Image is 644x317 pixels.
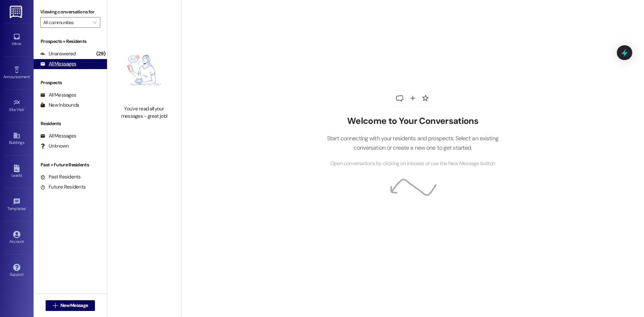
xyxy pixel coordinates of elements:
div: (29) [95,49,107,59]
h2: Welcome to Your Conversations [317,116,508,126]
i:  [53,303,58,308]
div: Prospects + Residents [34,38,107,45]
div: Prospects [34,79,107,86]
div: Past Residents [40,173,81,180]
span: • [30,73,31,78]
div: Residents [34,120,107,127]
a: Templates • [3,196,30,214]
div: All Messages [40,92,76,99]
div: You've read all your messages - great job! [115,105,174,120]
a: Account [3,229,30,247]
div: Future Residents [40,183,86,191]
div: New Inbounds [40,102,79,109]
span: • [26,205,27,210]
div: Unanswered [40,50,76,57]
div: Unknown [40,143,69,150]
a: Site Visit • [3,97,30,115]
a: Leads [3,163,30,181]
img: empty-state [115,39,174,102]
div: All Messages [40,133,76,140]
div: Past + Future Residents [34,161,107,168]
label: Viewing conversations for [40,7,100,17]
button: New Message [46,300,95,311]
a: Support [3,262,30,280]
span: New Message [60,302,88,309]
i:  [93,20,97,25]
div: All Messages [40,60,76,67]
a: Inbox [3,31,30,49]
span: Open conversations by clicking on inboxes or use the New Message button [330,160,495,168]
span: • [24,106,25,111]
a: Buildings [3,130,30,148]
img: ResiDesk Logo [10,6,23,18]
input: All communities [43,17,90,28]
p: Start connecting with your residents and prospects. Select an existing conversation or create a n... [317,134,508,153]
